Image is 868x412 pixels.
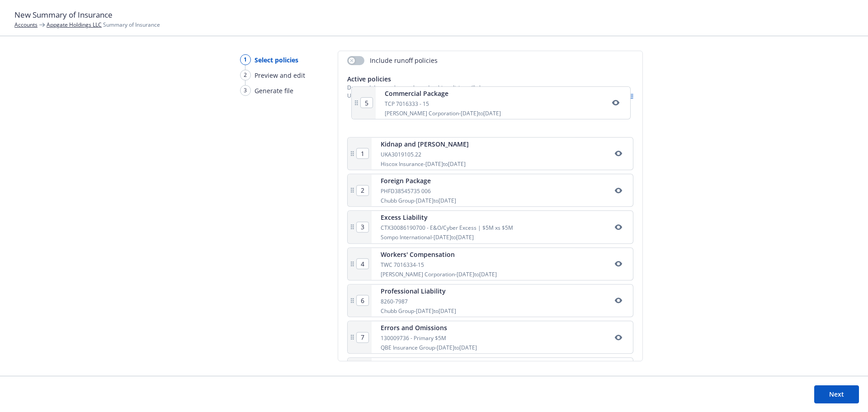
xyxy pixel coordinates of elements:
[240,70,251,81] div: 2
[814,385,859,403] button: Next
[613,92,633,99] button: Show all
[240,54,251,65] div: 1
[588,92,607,99] button: Hide all
[255,71,305,80] span: Preview and edit
[347,56,438,65] div: Include runoff policies
[14,21,38,28] a: Accounts
[47,21,102,28] a: Appgate Holdings LLC
[588,92,633,99] div: -
[255,55,298,65] span: Select policies
[347,84,491,99] span: Drag and drop to change the order this policies will show. Use the eye icon to hide any policy in...
[255,86,293,95] span: Generate file
[347,74,491,84] span: Active policies
[47,21,160,28] span: Summary of Insurance
[14,9,854,21] h1: New Summary of Insurance
[240,85,251,96] div: 3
